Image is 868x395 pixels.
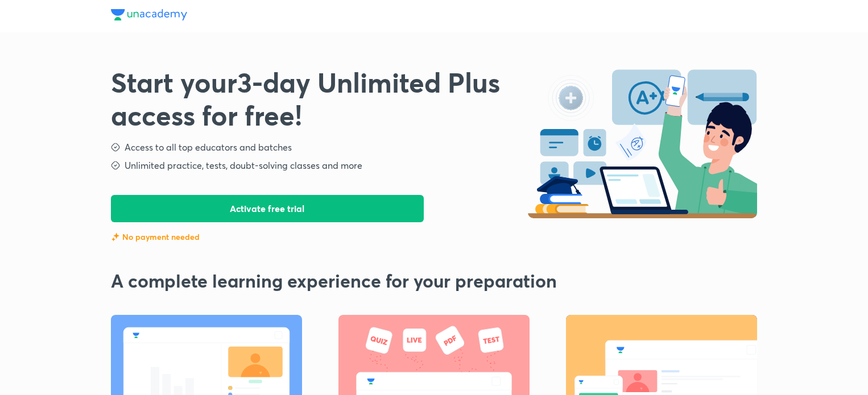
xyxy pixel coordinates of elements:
[111,232,120,242] img: feature
[110,160,121,171] img: step
[110,142,121,153] img: step
[111,9,187,23] a: Unacademy
[111,66,528,131] h3: Start your 3 -day Unlimited Plus access for free!
[125,140,292,154] h5: Access to all top educators and batches
[125,159,362,172] h5: Unlimited practice, tests, doubt-solving classes and more
[111,270,757,292] h2: A complete learning experience for your preparation
[122,231,200,243] p: No payment needed
[111,195,424,222] button: Activate free trial
[111,9,187,20] img: Unacademy
[528,66,757,218] img: start-free-trial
